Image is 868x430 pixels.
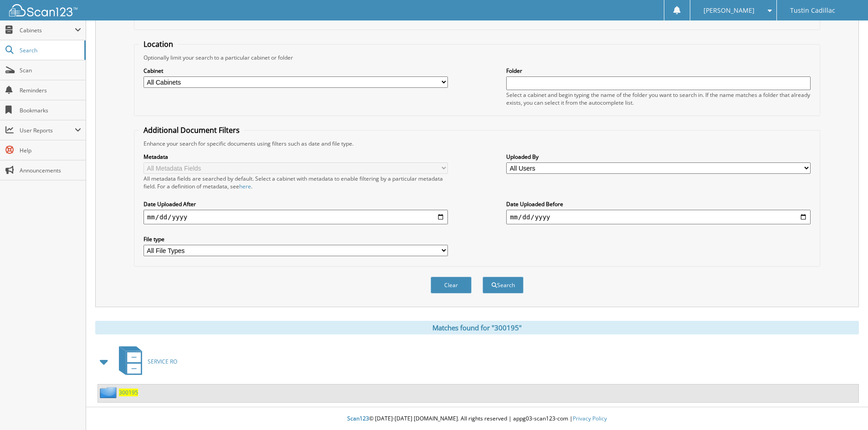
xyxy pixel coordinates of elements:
label: Cabinet [144,67,448,75]
span: [PERSON_NAME] [704,8,755,13]
a: 300195 [119,389,138,396]
iframe: Chat Widget [822,386,868,430]
span: User Reports [20,126,75,134]
button: Search [483,277,524,293]
div: Enhance your search for specific documents using filters such as date and file type. [139,140,815,147]
a: Privacy Policy [573,415,607,422]
span: Cabinets [20,26,75,34]
div: Select a cabinet and begin typing the name of the folder you want to search in. If the name match... [506,91,811,106]
input: end [506,210,811,224]
div: © [DATE]-[DATE] [DOMAIN_NAME]. All rights reserved | appg03-scan123-com | [86,408,868,430]
a: here [239,182,251,190]
button: Clear [431,277,472,293]
legend: Location [139,39,178,49]
div: Matches found for "300195" [95,321,859,334]
span: Announcements [20,167,81,174]
label: Date Uploaded Before [506,200,811,208]
legend: Additional Document Filters [139,125,244,135]
span: Search [20,46,80,54]
div: All metadata fields are searched by default. Select a cabinet with metadata to enable filtering b... [144,175,448,190]
span: Scan123 [347,415,369,422]
label: Date Uploaded After [144,200,448,208]
a: SERVICE RO [113,344,177,379]
span: Reminders [20,86,81,94]
img: scan123-logo-white.svg [9,4,77,16]
label: Uploaded By [506,153,811,161]
input: start [144,210,448,224]
span: Help [20,147,81,154]
span: Scan [20,66,81,74]
label: File type [144,235,448,243]
span: Tustin Cadillac [790,8,835,13]
img: folder2.png [100,387,119,398]
span: Bookmarks [20,106,81,114]
label: Metadata [144,153,448,161]
div: Optionally limit your search to a particular cabinet or folder [139,54,815,61]
label: Folder [506,67,811,75]
span: SERVICE RO [148,358,177,365]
